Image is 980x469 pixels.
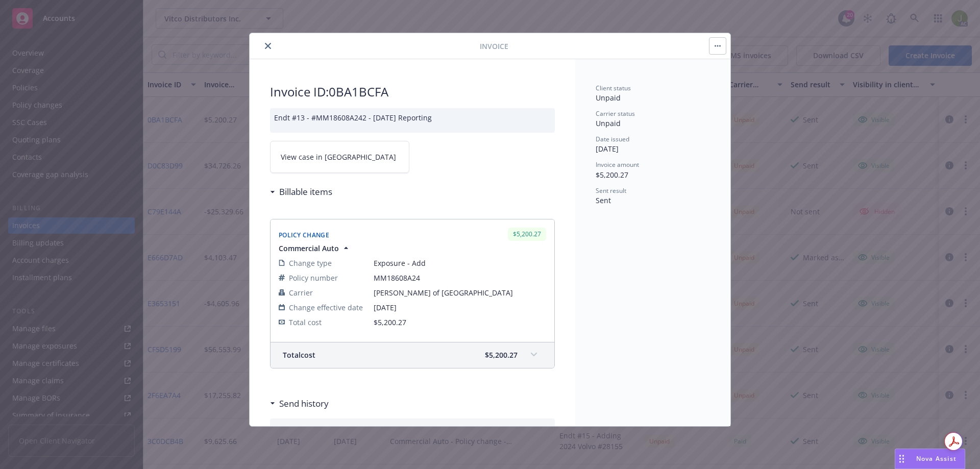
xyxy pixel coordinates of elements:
[271,342,554,368] div: Totalcost$5,200.27
[374,317,406,327] span: $5,200.27
[279,185,332,199] h3: Billable items
[270,141,409,173] a: View case in [GEOGRAPHIC_DATA]
[289,258,332,268] span: Change type
[279,231,329,239] span: Policy Change
[281,152,396,162] span: View case in [GEOGRAPHIC_DATA]
[270,108,555,133] div: Endt #13 - #MM18608A242 - [DATE] Reporting
[374,302,546,313] span: [DATE]
[289,302,363,313] span: Change effective date
[270,397,329,410] div: Send history
[895,449,908,468] div: Drag to move
[279,397,329,410] h3: Send history
[289,287,313,298] span: Carrier
[270,84,555,100] h2: Invoice ID: 0BA1BCFA
[289,273,338,283] span: Policy number
[262,40,274,52] button: close
[596,135,629,143] span: Date issued
[596,160,639,169] span: Invoice amount
[596,118,621,128] span: Unpaid
[508,228,546,240] div: $5,200.27
[596,84,631,92] span: Client status
[895,449,965,469] button: Nova Assist
[279,243,339,254] span: Commercial Auto
[270,185,332,199] div: Billable items
[916,454,957,463] span: Nova Assist
[596,144,619,154] span: [DATE]
[596,186,626,195] span: Sent result
[596,109,635,118] span: Carrier status
[596,195,611,205] span: Sent
[374,287,546,298] span: [PERSON_NAME] of [GEOGRAPHIC_DATA]
[289,317,322,328] span: Total cost
[374,258,546,268] span: Exposure - Add
[374,273,546,283] span: MM18608A24
[279,243,351,254] button: Commercial Auto
[596,93,621,103] span: Unpaid
[480,41,508,52] span: Invoice
[283,350,315,360] span: Total cost
[596,170,628,180] span: $5,200.27
[485,350,518,360] span: $5,200.27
